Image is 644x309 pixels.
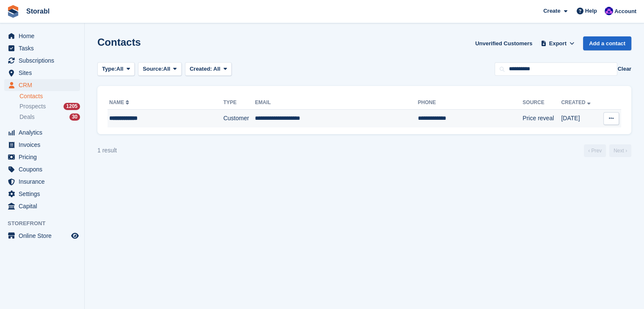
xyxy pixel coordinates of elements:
[190,66,212,72] span: Created:
[223,96,255,110] th: Type
[70,231,80,241] a: Preview store
[19,55,69,66] span: Subscriptions
[522,110,561,127] td: Price reveal
[605,7,613,15] img: Bailey Hunt
[561,110,599,127] td: [DATE]
[4,230,80,242] a: menu
[4,55,80,66] a: menu
[19,92,80,100] a: Contacts
[213,66,221,72] span: All
[19,127,69,138] span: Analytics
[223,110,255,127] td: Customer
[97,62,135,76] button: Type: All
[617,65,631,73] button: Clear
[69,113,80,121] div: 30
[97,146,117,155] div: 1 result
[19,200,69,212] span: Capital
[143,65,163,73] span: Source:
[185,62,232,76] button: Created: All
[4,188,80,200] a: menu
[109,99,131,105] a: Name
[4,127,80,138] a: menu
[4,139,80,151] a: menu
[8,219,84,228] span: Storefront
[4,30,80,42] a: menu
[539,36,576,50] button: Export
[19,102,46,110] span: Prospects
[614,7,636,16] span: Account
[102,65,116,73] span: Type:
[163,65,171,73] span: All
[138,62,182,76] button: Source: All
[543,7,560,15] span: Create
[23,4,53,18] a: Storabl
[582,144,633,157] nav: Page
[609,144,631,157] a: Next
[19,113,35,121] span: Deals
[19,163,69,175] span: Coupons
[7,5,19,18] img: stora-icon-8386f47178a22dfd0bd8f6a31ec36ba5ce8667c1dd55bd0f319d3a0aa187defe.svg
[19,30,69,42] span: Home
[4,79,80,91] a: menu
[583,36,631,50] a: Add a contact
[4,163,80,175] a: menu
[472,36,536,50] a: Unverified Customers
[584,144,606,157] a: Previous
[19,188,69,200] span: Settings
[4,67,80,79] a: menu
[4,151,80,163] a: menu
[116,65,124,73] span: All
[19,42,69,54] span: Tasks
[19,113,80,121] a: Deals 30
[19,139,69,151] span: Invoices
[19,176,69,188] span: Insurance
[19,230,69,242] span: Online Store
[19,79,69,91] span: CRM
[19,67,69,79] span: Sites
[255,96,417,110] th: Email
[19,151,69,163] span: Pricing
[585,7,597,15] span: Help
[97,36,141,48] h1: Contacts
[522,96,561,110] th: Source
[418,96,523,110] th: Phone
[4,176,80,188] a: menu
[561,99,592,105] a: Created
[4,200,80,212] a: menu
[19,102,80,111] a: Prospects 1205
[4,42,80,54] a: menu
[64,103,80,110] div: 1205
[549,39,567,48] span: Export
